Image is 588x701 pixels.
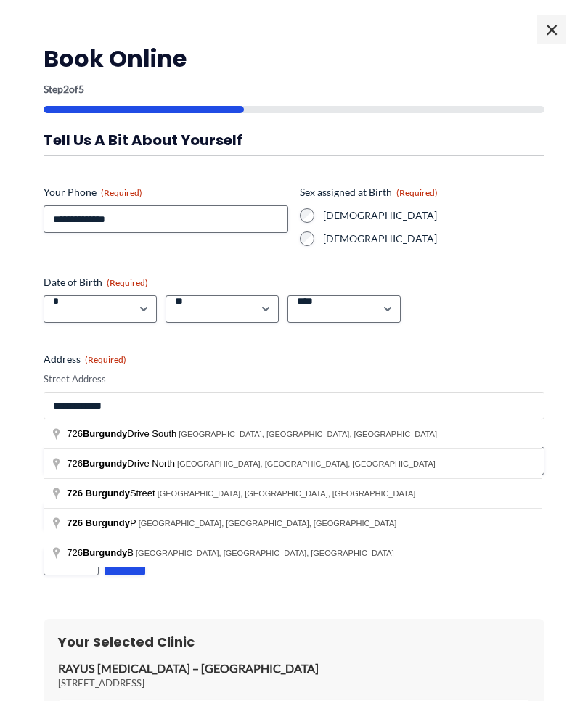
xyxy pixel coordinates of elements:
p: RAYUS [MEDICAL_DATA] – [GEOGRAPHIC_DATA] [58,661,530,676]
span: Street [67,488,157,499]
legend: Sex assigned at Birth [300,185,438,200]
span: [GEOGRAPHIC_DATA], [GEOGRAPHIC_DATA], [GEOGRAPHIC_DATA] [139,519,397,528]
span: (Required) [396,187,438,198]
span: [GEOGRAPHIC_DATA], [GEOGRAPHIC_DATA], [GEOGRAPHIC_DATA] [179,430,437,438]
span: Burgundy [83,547,127,558]
span: (Required) [85,354,126,365]
span: (Required) [107,277,148,288]
span: 726 [67,517,83,528]
span: Burgundy [86,517,130,528]
span: [GEOGRAPHIC_DATA], [GEOGRAPHIC_DATA], [GEOGRAPHIC_DATA] [177,459,436,468]
span: Burgundy [83,428,127,439]
span: 2 [63,83,69,95]
span: [GEOGRAPHIC_DATA], [GEOGRAPHIC_DATA], [GEOGRAPHIC_DATA] [158,489,416,498]
h3: Tell us a bit about yourself [44,131,544,149]
h3: Your Selected Clinic [58,634,530,650]
span: 726 Drive South [67,428,179,439]
span: P [67,517,138,528]
label: [DEMOGRAPHIC_DATA] [323,208,544,223]
span: [GEOGRAPHIC_DATA], [GEOGRAPHIC_DATA], [GEOGRAPHIC_DATA] [136,549,394,557]
label: Street Address [44,372,544,386]
span: 5 [78,83,84,95]
span: × [537,15,566,44]
span: 726 Drive North [67,458,177,469]
p: [STREET_ADDRESS] [58,676,530,689]
span: 726 Burgundy [67,488,130,499]
p: Step of [44,84,544,94]
label: Your Phone [44,185,288,200]
legend: Address [44,352,126,366]
label: [DEMOGRAPHIC_DATA] [323,231,544,246]
span: Burgundy [83,458,127,469]
legend: Date of Birth [44,275,148,290]
h2: Book Online [44,44,544,74]
span: 726 B [67,547,136,558]
span: (Required) [101,187,142,198]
